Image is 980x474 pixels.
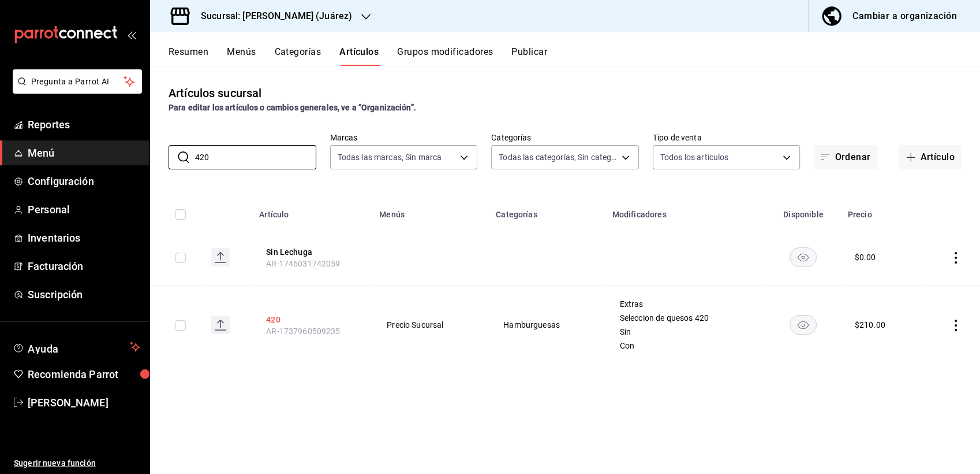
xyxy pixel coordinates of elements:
[387,321,474,329] span: Precio Sucursal
[28,202,140,217] span: Personal
[227,46,256,66] button: Menús
[620,314,752,322] span: Seleccion de quesos 420
[489,192,605,229] th: Categorías
[855,319,885,331] div: $ 210.00
[511,46,547,66] button: Publicar
[339,46,379,66] button: Artículos
[252,192,372,229] th: Artículo
[8,84,142,96] a: Pregunta a Parrot AI
[841,192,921,229] th: Precio
[28,395,140,410] span: [PERSON_NAME]
[790,315,817,335] button: availability-product
[266,327,340,336] span: AR-1737960509235
[169,84,261,102] div: Artículos sucursal
[13,69,142,94] button: Pregunta a Parrot AI
[338,151,442,163] span: Todas las marcas, Sin marca
[330,134,478,142] label: Marcas
[499,151,618,163] span: Todas las categorías, Sin categoría
[397,46,493,66] button: Grupos modificadores
[950,320,962,331] button: actions
[491,134,639,142] label: Categorías
[28,173,140,189] span: Configuración
[28,366,140,382] span: Recomienda Parrot
[899,145,962,169] button: Artículo
[620,300,752,308] span: Extras
[660,151,729,163] span: Todos los artículos
[653,134,801,142] label: Tipo de venta
[620,328,752,336] span: Sin
[195,146,316,169] input: Buscar artículo
[620,342,752,350] span: Con
[372,192,489,229] th: Menús
[28,258,140,274] span: Facturación
[266,314,358,325] button: edit-product-location
[605,192,766,229] th: Modificadores
[852,8,957,24] div: Cambiar a organización
[275,46,321,66] button: Categorías
[266,259,340,268] span: AR-1746031742059
[950,252,962,264] button: actions
[503,321,590,329] span: Hamburguesas
[855,251,876,263] div: $ 0.00
[766,192,840,229] th: Disponible
[192,9,352,23] h3: Sucursal: [PERSON_NAME] (Juárez)
[790,247,817,267] button: availability-product
[28,117,140,132] span: Reportes
[28,340,125,354] span: Ayuda
[14,457,140,469] span: Sugerir nueva función
[169,46,980,66] div: navigation tabs
[266,246,358,258] button: edit-product-location
[169,103,416,112] strong: Para editar los artículos o cambios generales, ve a “Organización”.
[28,230,140,246] span: Inventarios
[127,30,136,39] button: open_drawer_menu
[31,76,124,88] span: Pregunta a Parrot AI
[814,145,877,169] button: Ordenar
[28,287,140,302] span: Suscripción
[169,46,208,66] button: Resumen
[28,145,140,161] span: Menú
